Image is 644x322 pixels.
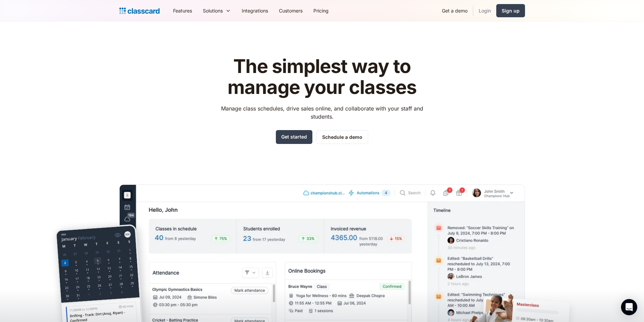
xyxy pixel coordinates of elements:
a: Pricing [308,3,334,18]
div: Solutions [197,3,236,18]
div: Open Intercom Messenger [621,299,637,315]
a: Get started [276,130,312,144]
a: Get a demo [436,3,473,18]
a: Schedule a demo [316,130,368,144]
div: Solutions [203,7,223,14]
p: Manage class schedules, drive sales online, and collaborate with your staff and students. [215,104,429,121]
a: Features [168,3,197,18]
a: Customers [273,3,308,18]
div: Sign up [502,7,520,14]
a: Sign up [496,4,525,17]
a: Integrations [236,3,273,18]
a: Login [473,3,496,18]
a: home [119,6,160,16]
h1: The simplest way to manage your classes [215,56,429,98]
